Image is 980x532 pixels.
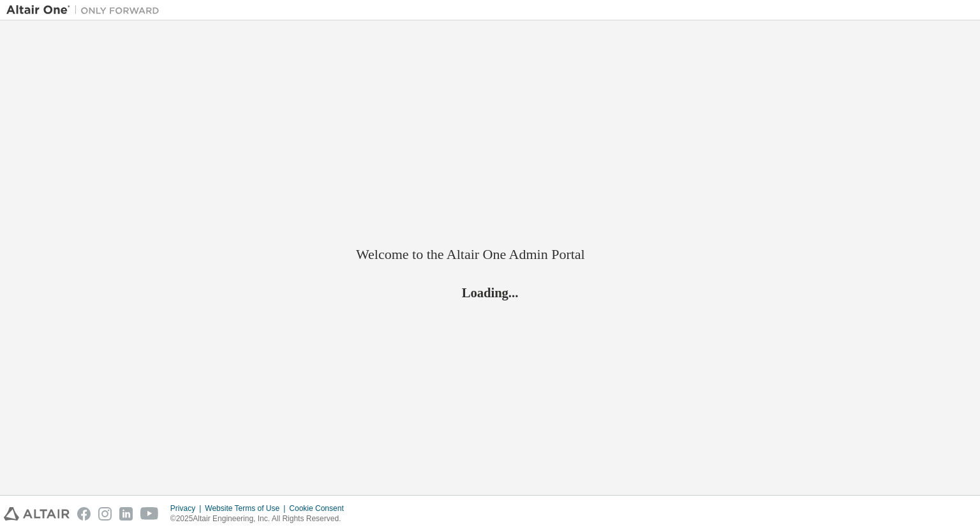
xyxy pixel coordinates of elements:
[77,507,91,521] img: facebook.svg
[289,503,351,514] div: Cookie Consent
[119,507,133,521] img: linkedin.svg
[356,246,624,263] h2: Welcome to the Altair One Admin Portal
[170,514,352,524] p: © 2025 Altair Engineering, Inc. All Rights Reserved.
[170,503,205,514] div: Privacy
[98,507,112,521] img: instagram.svg
[6,4,166,17] img: Altair One
[205,503,289,514] div: Website Terms of Use
[356,284,624,301] h2: Loading...
[140,507,159,521] img: youtube.svg
[4,507,70,521] img: altair_logo.svg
